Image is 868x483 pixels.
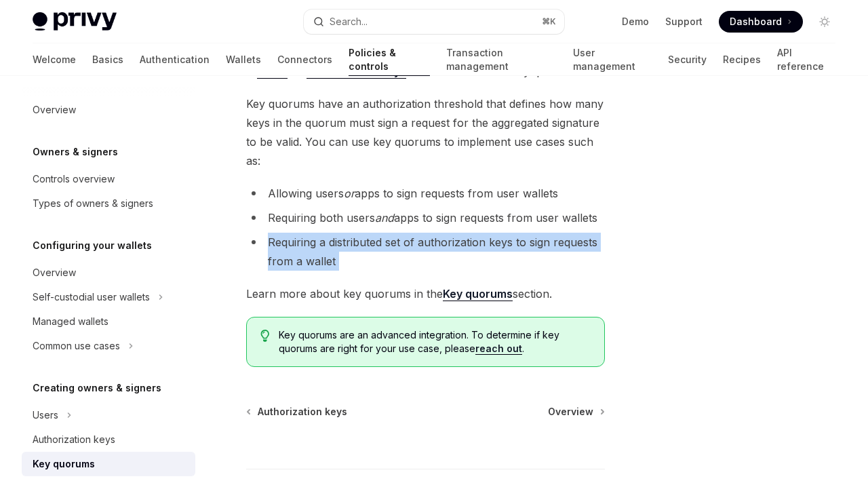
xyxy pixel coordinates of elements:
[246,94,605,170] span: Key quorums have an authorization threshold that defines how many keys in the quorum must sign a ...
[33,313,108,330] div: Managed wallets
[258,405,347,419] span: Authorization keys
[33,407,58,423] div: Users
[22,334,195,358] button: Toggle Common use cases section
[330,14,368,30] div: Search...
[723,43,761,76] a: Recipes
[33,237,152,254] h5: Configuring your wallets
[246,284,605,303] span: Learn more about key quorums in the section.
[140,43,210,76] a: Authentication
[375,211,394,225] em: and
[22,403,195,427] button: Toggle Users section
[277,43,332,76] a: Connectors
[548,405,593,419] span: Overview
[33,289,150,305] div: Self-custodial user wallets
[226,43,261,76] a: Wallets
[22,98,195,122] a: Overview
[730,15,782,28] span: Dashboard
[33,456,95,472] div: Key quorums
[443,287,513,301] strong: Key quorums
[33,431,115,448] div: Authorization keys
[33,12,117,31] img: light logo
[260,330,270,342] svg: Tip
[668,43,707,76] a: Security
[573,43,652,76] a: User management
[33,171,115,187] div: Controls overview
[22,452,195,476] a: Key quorums
[33,43,76,76] a: Welcome
[622,15,649,28] a: Demo
[665,15,703,28] a: Support
[246,233,605,271] li: Requiring a distributed set of authorization keys to sign requests from a wallet
[22,260,195,285] a: Overview
[22,427,195,452] a: Authorization keys
[33,144,118,160] h5: Owners & signers
[777,43,835,76] a: API reference
[22,309,195,334] a: Managed wallets
[33,265,76,281] div: Overview
[22,167,195,191] a: Controls overview
[475,343,522,355] a: reach out
[246,184,605,203] li: Allowing users apps to sign requests from user wallets
[542,16,556,27] span: ⌘ K
[33,102,76,118] div: Overview
[548,405,604,419] a: Overview
[279,328,591,355] span: Key quorums are an advanced integration. To determine if key quorums are right for your use case,...
[349,43,430,76] a: Policies & controls
[33,338,120,354] div: Common use cases
[304,9,564,34] button: Open search
[92,43,123,76] a: Basics
[22,191,195,216] a: Types of owners & signers
[246,208,605,227] li: Requiring both users apps to sign requests from user wallets
[33,380,161,396] h5: Creating owners & signers
[446,43,557,76] a: Transaction management
[22,285,195,309] button: Toggle Self-custodial user wallets section
[248,405,347,419] a: Authorization keys
[344,187,355,200] em: or
[443,287,513,301] a: Key quorums
[33,195,153,212] div: Types of owners & signers
[719,11,803,33] a: Dashboard
[814,11,835,33] button: Toggle dark mode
